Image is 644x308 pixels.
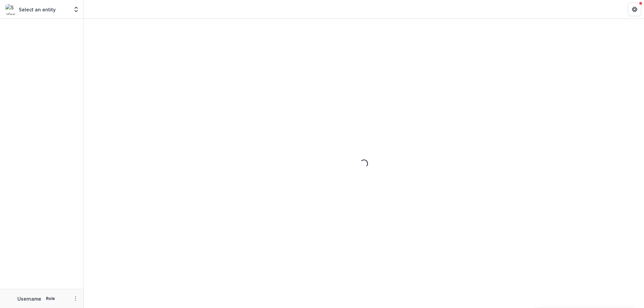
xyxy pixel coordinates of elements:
p: Role [44,296,57,302]
button: Get Help [628,3,641,16]
p: Select an entity [19,6,56,13]
img: Select an entity [5,4,16,15]
p: Username [17,295,41,302]
button: Open entity switcher [71,3,81,16]
button: More [71,295,79,303]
